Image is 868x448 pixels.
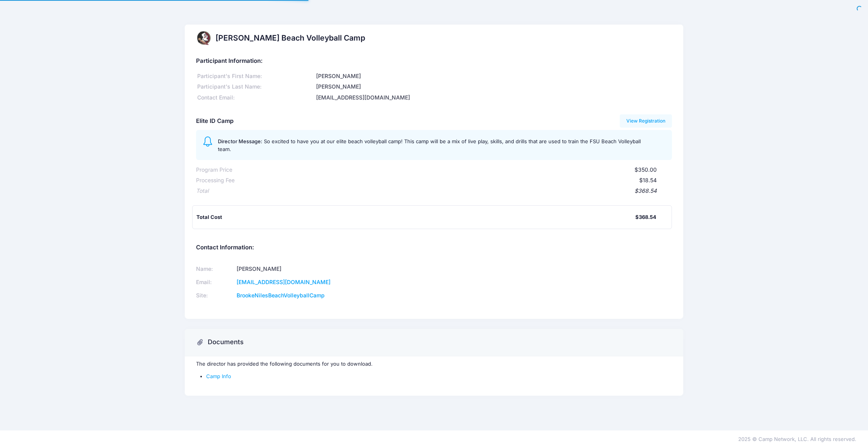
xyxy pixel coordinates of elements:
span: 2025 © Camp Network, LLC. All rights reserved. [738,436,856,442]
div: Participant's First Name: [196,72,315,80]
td: Email: [196,276,234,289]
div: $18.54 [235,176,657,185]
div: Total Cost [196,213,635,221]
h5: Elite ID Camp [196,118,233,125]
td: Name: [196,263,234,276]
a: View Registration [620,114,672,128]
h2: [PERSON_NAME] Beach Volleyball Camp [216,34,365,43]
div: [PERSON_NAME] [315,72,672,80]
td: [PERSON_NAME] [234,263,424,276]
div: [EMAIL_ADDRESS][DOMAIN_NAME] [315,94,672,102]
td: Site: [196,289,234,302]
span: So excited to have you at our elite beach volleyball camp! This camp will be a mix of live play, ... [218,138,641,152]
div: Total [196,187,209,195]
a: Camp Info [206,373,231,379]
h5: Contact Information: [196,244,672,251]
span: $350.00 [635,166,657,173]
div: [PERSON_NAME] [315,83,672,91]
h3: Documents [208,338,244,346]
div: Contact Email: [196,94,315,102]
p: The director has provided the following documents for you to download. [196,360,672,368]
div: $368.54 [209,187,657,195]
span: Director Message: [218,138,262,144]
a: BrookeNilesBeachVolleyballCamp [237,292,325,299]
a: [EMAIL_ADDRESS][DOMAIN_NAME] [237,279,331,285]
div: $368.54 [635,213,656,221]
div: Processing Fee [196,176,235,185]
h5: Participant Information: [196,58,672,65]
div: Participant's Last Name: [196,83,315,91]
div: Program Price [196,166,232,174]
